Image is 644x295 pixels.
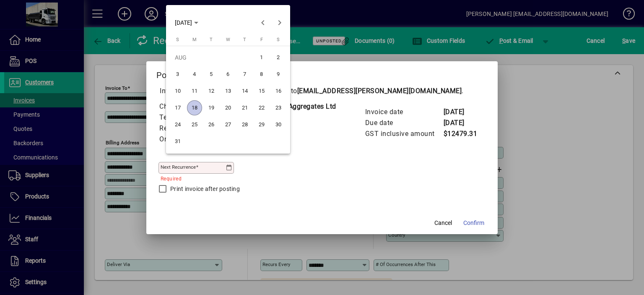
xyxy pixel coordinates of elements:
[236,99,253,116] button: Thu Aug 21 2025
[271,100,286,115] span: 23
[204,67,219,82] span: 5
[187,100,202,115] span: 18
[220,66,236,83] button: Wed Aug 06 2025
[271,117,286,132] span: 30
[203,66,220,83] button: Tue Aug 05 2025
[221,67,236,82] span: 6
[243,37,246,42] span: T
[204,84,219,99] span: 12
[260,37,263,42] span: F
[221,84,236,99] span: 13
[271,84,286,99] span: 16
[236,83,253,99] button: Thu Aug 14 2025
[204,100,219,115] span: 19
[175,19,192,26] span: [DATE]
[254,14,271,31] button: Previous month
[220,83,236,99] button: Wed Aug 13 2025
[237,117,252,132] span: 28
[170,100,185,115] span: 17
[221,117,236,132] span: 27
[270,49,287,66] button: Sat Aug 02 2025
[270,83,287,99] button: Sat Aug 16 2025
[176,37,179,42] span: S
[170,84,185,99] span: 10
[236,116,253,133] button: Thu Aug 28 2025
[253,49,270,66] button: Fri Aug 01 2025
[210,37,213,42] span: T
[270,66,287,83] button: Sat Aug 09 2025
[187,84,202,99] span: 11
[203,99,220,116] button: Tue Aug 19 2025
[169,83,186,99] button: Sun Aug 10 2025
[254,117,269,132] span: 29
[169,133,186,150] button: Sun Aug 31 2025
[186,83,203,99] button: Mon Aug 11 2025
[170,117,185,132] span: 24
[237,67,252,82] span: 7
[277,37,280,42] span: S
[220,116,236,133] button: Wed Aug 27 2025
[270,116,287,133] button: Sat Aug 30 2025
[254,50,269,65] span: 1
[187,117,202,132] span: 25
[220,99,236,116] button: Wed Aug 20 2025
[237,100,252,115] span: 21
[221,100,236,115] span: 20
[237,84,252,99] span: 14
[171,15,202,30] button: Choose month and year
[169,66,186,83] button: Sun Aug 03 2025
[271,50,286,65] span: 2
[192,37,197,42] span: M
[187,67,202,82] span: 4
[186,66,203,83] button: Mon Aug 04 2025
[253,116,270,133] button: Fri Aug 29 2025
[226,37,230,42] span: W
[169,116,186,133] button: Sun Aug 24 2025
[254,84,269,99] span: 15
[271,67,286,82] span: 9
[253,99,270,116] button: Fri Aug 22 2025
[186,116,203,133] button: Mon Aug 25 2025
[170,134,185,149] span: 31
[186,99,203,116] button: Mon Aug 18 2025
[169,49,253,66] td: AUG
[254,100,269,115] span: 22
[170,67,185,82] span: 3
[203,116,220,133] button: Tue Aug 26 2025
[271,14,288,31] button: Next month
[253,66,270,83] button: Fri Aug 08 2025
[236,66,253,83] button: Thu Aug 07 2025
[203,83,220,99] button: Tue Aug 12 2025
[204,117,219,132] span: 26
[254,67,269,82] span: 8
[253,83,270,99] button: Fri Aug 15 2025
[270,99,287,116] button: Sat Aug 23 2025
[169,99,186,116] button: Sun Aug 17 2025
